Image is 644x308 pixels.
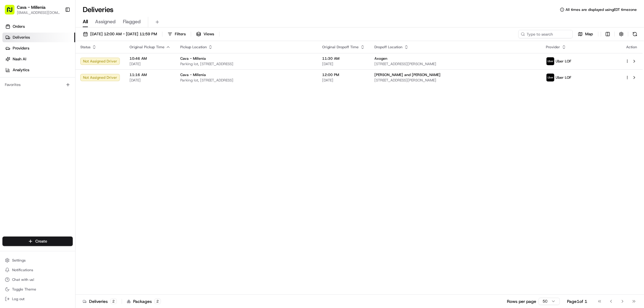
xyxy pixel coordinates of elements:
input: Clear [16,39,100,45]
button: Create [2,237,73,246]
span: [STREET_ADDRESS][PERSON_NAME] [375,78,537,83]
div: 2 [110,299,117,304]
div: Start new chat [27,58,99,64]
a: Nash AI [2,54,75,64]
button: Toggle Theme [2,285,73,294]
span: 12:00 PM [322,72,365,77]
img: uber-new-logo.jpeg [546,74,554,81]
button: See all [94,77,110,84]
span: Orders [13,24,25,29]
span: [DATE] [69,94,81,98]
span: Cava - Millenia [180,56,206,61]
div: Page 1 of 1 [567,298,587,304]
span: Filters [175,31,186,37]
span: Log out [12,297,24,301]
h1: Deliveries [83,5,114,14]
p: Rows per page [507,298,536,304]
span: Pylon [60,150,73,154]
button: Chat with us! [2,275,73,284]
span: Pickup Location [180,45,207,49]
span: Axogen [375,56,388,61]
button: Refresh [631,30,639,38]
span: Flagged [123,18,141,25]
span: [DATE] [322,78,365,83]
span: Notifications [12,268,33,272]
a: Orders [2,22,75,31]
span: All times are displayed using EDT timezone [566,7,637,12]
div: We're available if you need us! [27,64,83,68]
span: 11:30 AM [322,56,365,61]
span: Create [35,239,47,244]
span: [STREET_ADDRESS][PERSON_NAME] [375,62,537,66]
button: Notifications [2,266,73,274]
span: Map [585,31,593,37]
img: uber-new-logo.jpeg [546,57,554,65]
span: Wisdom [PERSON_NAME] [19,94,64,98]
span: • [66,94,68,98]
div: 📗 [6,135,11,140]
span: Toggle Theme [12,287,36,292]
a: Providers [2,43,75,53]
img: Wisdom Oko [6,88,16,100]
button: Map [575,30,596,38]
span: 11:16 AM [130,72,171,77]
span: Parking lot, [STREET_ADDRESS] [180,78,313,83]
button: Cava - Millenia[EMAIL_ADDRESS][DOMAIN_NAME] [2,2,62,17]
img: 1736555255976-a54dd68f-1ca7-489b-9aae-adbdc363a1c4 [12,110,17,115]
span: Providers [13,46,29,51]
span: [PERSON_NAME] [19,110,49,115]
span: [DATE] [53,110,66,115]
span: Dropoff Location [375,45,403,49]
span: Assigned [95,18,116,25]
button: Views [194,30,217,38]
span: Provider [546,45,560,49]
span: Views [203,31,214,37]
div: Favorites [2,80,73,90]
div: 2 [154,299,161,304]
span: Original Dropoff Time [322,45,359,49]
img: 1736555255976-a54dd68f-1ca7-489b-9aae-adbdc363a1c4 [12,94,17,99]
button: Log out [2,295,73,303]
button: Filters [165,30,188,38]
span: Uber LOF [556,59,572,64]
a: Powered byPylon [43,149,73,154]
span: Analytics [13,67,29,73]
span: Status [80,45,91,49]
div: Deliveries [83,298,117,304]
img: Brigitte Vinadas [6,104,16,114]
span: All [83,18,88,25]
button: Start new chat [103,59,110,67]
span: [DATE] [130,62,171,66]
span: Uber LOF [556,75,572,80]
span: Cava - Millenia [180,72,206,77]
button: Settings [2,256,73,265]
img: 8571987876998_91fb9ceb93ad5c398215_72.jpg [13,58,24,68]
img: 1736555255976-a54dd68f-1ca7-489b-9aae-adbdc363a1c4 [6,58,17,68]
span: Settings [12,258,26,263]
span: Original Pickup Time [130,45,165,49]
input: Type to search [518,30,573,38]
span: [DATE] 12:00 AM - [DATE] 11:59 PM [90,31,157,37]
span: 10:46 AM [130,56,171,61]
span: • [50,110,52,115]
span: Deliveries [13,35,30,40]
div: Action [625,45,638,49]
span: [DATE] [130,78,171,83]
a: Analytics [2,65,75,75]
button: [DATE] 12:00 AM - [DATE] 11:59 PM [80,30,160,38]
span: Chat with us! [12,277,34,282]
button: [EMAIL_ADDRESS][DOMAIN_NAME] [17,10,60,15]
div: Past conversations [6,78,40,83]
a: 💻API Documentation [49,132,99,143]
a: Deliveries [2,33,75,42]
span: Knowledge Base [12,135,46,141]
span: [DATE] [322,62,365,66]
img: Nash [6,6,18,18]
span: Parking lot, [STREET_ADDRESS] [180,62,313,66]
span: [PERSON_NAME] and [PERSON_NAME] [375,72,441,77]
div: 💻 [51,135,56,140]
button: Cava - Millenia [17,4,46,10]
span: Nash AI [13,56,26,62]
